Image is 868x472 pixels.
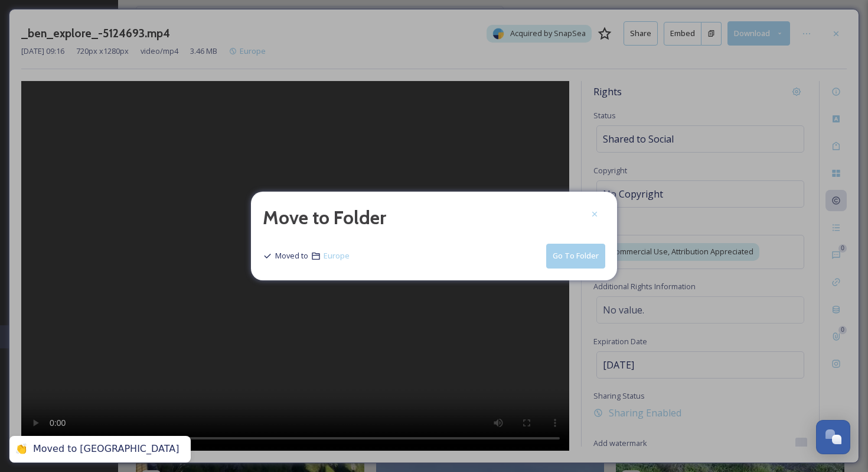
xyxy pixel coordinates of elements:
[15,443,27,455] div: 👏
[324,250,350,261] span: Europe
[324,248,350,263] a: Europe
[546,244,605,268] button: Go To Folder
[275,250,308,261] span: Moved to
[816,420,850,454] button: Open Chat
[33,443,179,455] div: Moved to [GEOGRAPHIC_DATA]
[263,203,386,232] h2: Move to Folder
